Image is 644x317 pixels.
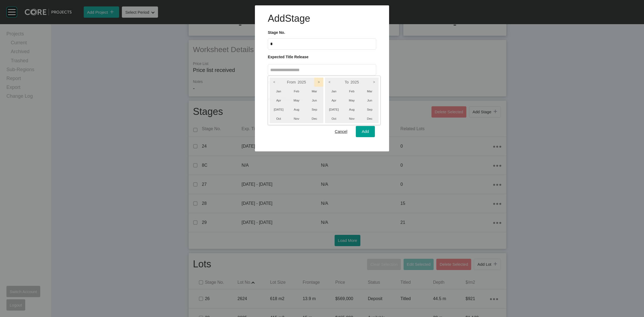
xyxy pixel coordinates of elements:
b: From [287,80,296,84]
li: Aug [288,105,306,114]
i: > [314,78,323,87]
li: Sep [305,105,323,114]
li: Oct [325,114,343,123]
li: Jun [361,96,379,105]
li: Feb [288,87,306,96]
li: [DATE] [270,105,288,114]
li: Apr [270,96,288,105]
li: Jan [270,87,288,96]
i: < [270,78,279,87]
li: Sep [361,105,379,114]
li: Nov [343,114,361,123]
li: Feb [343,87,361,96]
label: 2025 [270,78,323,87]
li: May [343,96,361,105]
li: Jan [325,87,343,96]
li: Mar [361,87,379,96]
b: To [345,80,349,84]
li: Apr [325,96,343,105]
li: Oct [270,114,288,123]
label: 2025 [325,78,379,87]
li: Dec [361,114,379,123]
li: Dec [305,114,323,123]
li: Nov [288,114,306,123]
i: > [369,78,379,87]
i: < [325,78,334,87]
li: May [288,96,306,105]
li: Mar [305,87,323,96]
li: [DATE] [325,105,343,114]
li: Jun [305,96,323,105]
li: Aug [343,105,361,114]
